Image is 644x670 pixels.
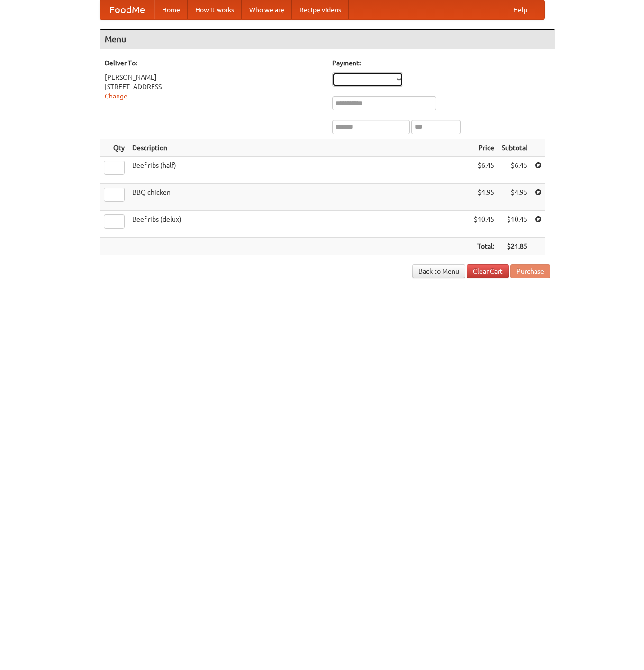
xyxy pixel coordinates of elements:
td: Beef ribs (half) [128,157,470,184]
td: $4.95 [470,184,498,211]
th: Description [128,139,470,157]
th: Qty [100,139,128,157]
h4: Menu [100,30,555,49]
td: $10.45 [498,211,531,238]
th: Subtotal [498,139,531,157]
a: Who we are [242,0,292,19]
a: FoodMe [100,0,154,19]
div: [STREET_ADDRESS] [105,82,323,91]
a: Change [105,92,127,100]
td: $10.45 [470,211,498,238]
a: Clear Cart [467,264,509,278]
button: Purchase [510,264,550,278]
a: Home [154,0,188,19]
h5: Payment: [332,58,550,68]
a: Help [506,0,535,19]
th: Total: [470,238,498,255]
div: [PERSON_NAME] [105,72,323,82]
h5: Deliver To: [105,58,323,68]
a: Back to Menu [412,264,465,278]
a: How it works [188,0,242,19]
td: $6.45 [498,157,531,184]
td: Beef ribs (delux) [128,211,470,238]
td: $6.45 [470,157,498,184]
a: Recipe videos [292,0,349,19]
th: Price [470,139,498,157]
td: BBQ chicken [128,184,470,211]
td: $4.95 [498,184,531,211]
th: $21.85 [498,238,531,255]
